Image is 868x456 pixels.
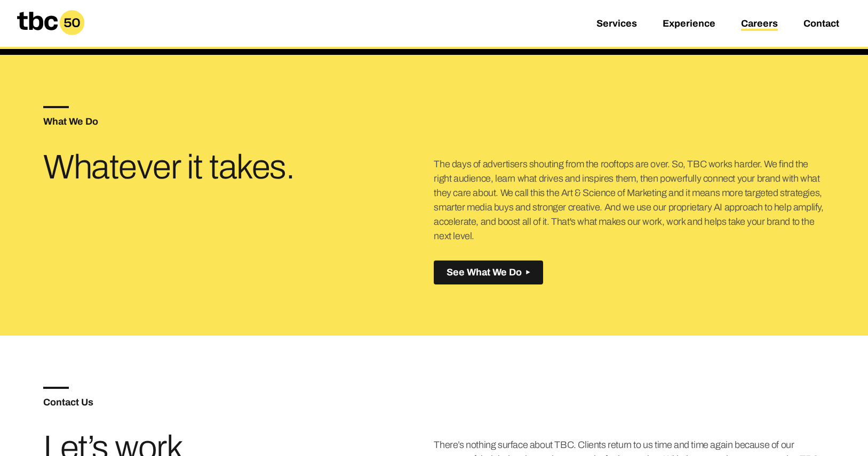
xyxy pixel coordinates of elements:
[596,18,637,31] a: Services
[447,267,522,278] span: See What We Do
[741,18,778,31] a: Careers
[663,18,715,31] a: Experience
[43,152,304,183] h3: Whatever it takes.
[803,18,839,31] a: Contact
[434,157,824,243] p: The days of advertisers shouting from the rooftops are over. So, TBC works harder. We find the ri...
[434,260,543,284] button: See What We Do
[43,397,434,407] h5: Contact Us
[9,31,93,42] a: Home
[43,117,434,126] h5: What We Do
